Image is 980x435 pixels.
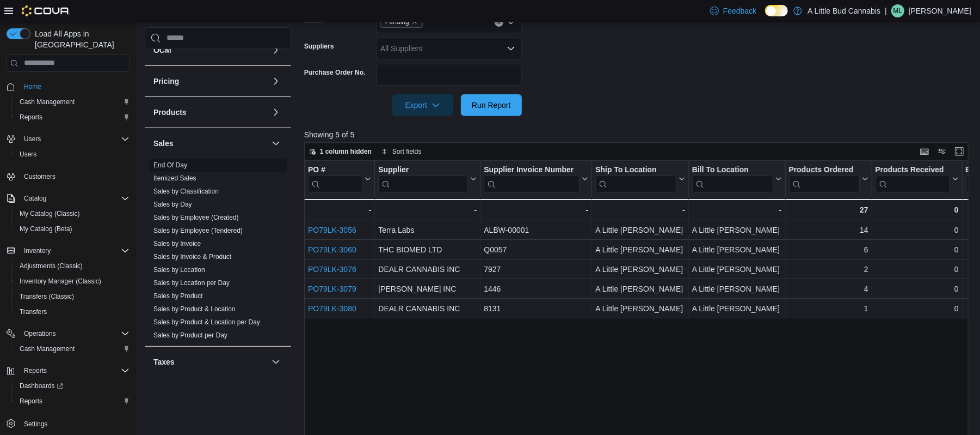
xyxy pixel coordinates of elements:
h3: Products [153,107,187,118]
div: A Little [PERSON_NAME] [595,263,685,276]
div: 14 [788,223,868,237]
div: Mikey Lunn [891,4,904,17]
h3: Sales [153,138,174,149]
div: 6 [788,243,868,256]
button: Inventory [20,244,55,257]
div: 2 [788,263,868,276]
a: Sales by Product [153,292,203,300]
span: Itemized Sales [153,174,196,183]
span: 1 column hidden [320,147,372,156]
div: Products Ordered [788,165,859,175]
button: Sales [269,137,282,150]
span: Catalog [20,192,130,205]
a: PO79LK-3056 [308,226,356,234]
button: Supplier Invoice Number [484,165,588,192]
a: Sales by Employee (Tendered) [153,227,243,234]
button: Bill To Location [692,165,782,192]
div: PO # URL [308,165,362,192]
div: Ship To Location [595,165,676,192]
a: My Catalog (Beta) [15,222,77,235]
div: Sales [145,159,291,346]
span: Customers [20,170,130,183]
div: Supplier Invoice Number [484,165,580,175]
span: Adjustments (Classic) [15,259,130,273]
span: End Of Day [153,161,187,170]
div: 7927 [484,263,588,276]
button: Catalog [2,191,134,206]
button: Inventory Manager (Classic) [11,274,134,289]
a: Sales by Product per Day [153,331,227,339]
span: Sales by Day [153,200,192,209]
button: Pricing [153,76,267,87]
span: Reports [24,366,47,375]
button: Open list of options [507,44,515,53]
span: Settings [24,420,47,428]
a: Reports [15,395,47,408]
span: Reports [15,395,130,408]
button: Pricing [269,75,282,88]
a: Sales by Employee (Created) [153,214,239,221]
a: Sales by Invoice & Product [153,253,231,261]
a: Sales by Location [153,266,205,274]
button: Reports [2,363,134,378]
span: Pending [385,16,409,27]
div: DEALR CANNABIS INC [378,302,477,315]
label: Suppliers [304,42,334,51]
div: A Little [PERSON_NAME] [692,282,782,295]
button: Transfers (Classic) [11,289,134,304]
span: Sales by Invoice [153,239,201,248]
button: Sales [153,138,267,149]
div: A Little [PERSON_NAME] [595,282,685,295]
span: Reports [15,111,130,124]
span: Inventory Manager (Classic) [20,277,101,286]
a: PO79LK-3080 [308,304,356,313]
div: Supplier [378,165,468,192]
label: Purchase Order No. [304,68,366,77]
span: Inventory [24,246,51,255]
span: My Catalog (Beta) [15,222,130,235]
span: Sales by Location per Day [153,279,230,287]
a: Transfers (Classic) [15,290,78,303]
span: Users [24,135,41,143]
img: Cova [22,5,70,16]
span: Sales by Employee (Tendered) [153,226,243,235]
span: Run Report [472,100,511,111]
span: Reports [20,364,130,377]
a: Sales by Classification [153,188,219,195]
a: End Of Day [153,161,187,169]
h3: OCM [153,45,171,56]
span: Operations [20,327,130,340]
input: Dark Mode [765,5,788,16]
a: My Catalog (Classic) [15,207,84,220]
button: Products Ordered [788,165,868,192]
a: Home [20,80,46,93]
div: A Little [PERSON_NAME] [692,302,782,315]
span: Sales by Location [153,265,205,274]
a: Customers [20,170,60,183]
span: Sales by Product [153,292,203,300]
span: Home [20,80,130,93]
div: Bill To Location [692,165,773,175]
div: 1446 [484,282,588,295]
span: Users [20,150,36,159]
span: My Catalog (Beta) [20,225,72,233]
a: Settings [20,418,52,431]
button: Cash Management [11,94,134,110]
p: Showing 5 of 5 [304,129,976,140]
a: Sales by Product & Location per Day [153,318,260,326]
div: - [692,203,782,216]
span: Load All Apps in [GEOGRAPHIC_DATA] [30,28,130,50]
div: - [595,203,685,216]
button: Keyboard shortcuts [918,145,931,158]
span: Pending [380,16,423,28]
span: Cash Management [20,98,75,106]
div: A Little [PERSON_NAME] [692,243,782,256]
p: | [885,4,887,17]
div: THC BIOMED LTD [378,243,477,256]
div: A Little [PERSON_NAME] [692,263,782,276]
button: Cash Management [11,341,134,357]
p: [PERSON_NAME] [909,4,971,17]
button: Products [153,107,267,118]
button: Products [269,106,282,119]
div: A Little [PERSON_NAME] [595,223,685,237]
